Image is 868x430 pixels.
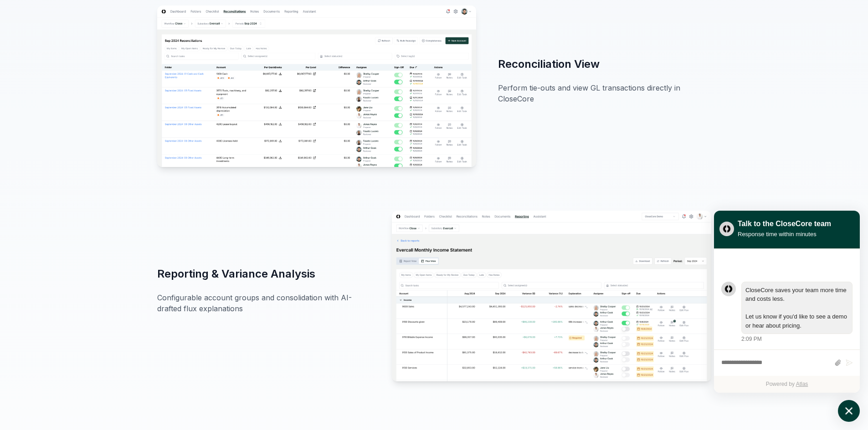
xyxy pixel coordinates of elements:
[721,282,736,296] div: atlas-message-author-avatar
[741,282,853,334] div: atlas-message-bubble
[796,381,808,387] a: Atlas
[738,229,831,239] div: Response time within minutes
[838,400,860,422] button: atlas-launcher
[498,57,711,71] h3: Reconciliation View
[719,222,734,236] img: yblje5SQxOoZuw2TcITt_icon.png
[157,267,370,281] h3: Reporting & Variance Analysis
[741,282,853,344] div: Thursday, September 11, 2:09 PM
[738,218,831,229] div: Talk to the CloseCore team
[392,211,711,381] img: Reporting & Variance Analysis
[721,282,853,344] div: atlas-message
[157,292,370,314] p: Configurable account groups and consolidation with AI-drafted flux explanations
[714,211,860,393] div: atlas-window
[157,5,477,167] img: Reconciliation View
[498,82,711,104] p: Perform tie-outs and view GL transactions directly in CloseCore
[741,335,762,343] div: 2:09 PM
[714,376,860,393] div: Powered by
[721,354,853,371] div: atlas-composer
[834,359,841,367] button: Attach files by clicking or dropping files here
[745,286,848,330] div: atlas-message-text
[714,249,860,393] div: atlas-ticket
